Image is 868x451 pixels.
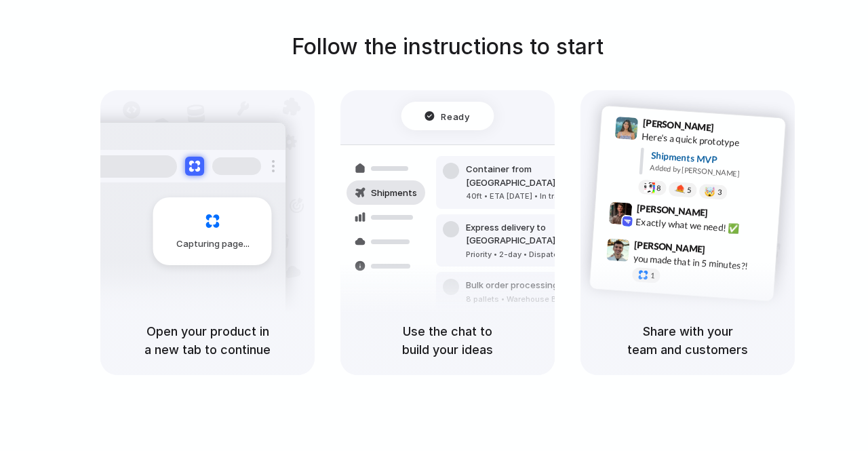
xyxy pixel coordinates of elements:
[633,251,768,274] div: you made that in 5 minutes?!
[642,130,777,153] div: Here's a quick prototype
[650,149,776,171] div: Shipments MVP
[597,322,778,359] h5: Share with your team and customers
[441,109,470,123] span: Ready
[176,237,252,251] span: Capturing page
[712,208,740,224] span: 9:42 AM
[466,163,612,189] div: Container from [GEOGRAPHIC_DATA]
[717,189,722,196] span: 3
[357,322,538,359] h5: Use the chat to build your ideas
[687,187,692,194] span: 5
[117,322,298,359] h5: Open your product in a new tab to continue
[371,187,417,200] span: Shipments
[634,237,706,257] span: [PERSON_NAME]
[466,294,592,305] div: 8 pallets • Warehouse B • Packed
[709,243,737,260] span: 9:47 AM
[705,187,716,197] div: 🤯
[656,184,661,192] span: 8
[635,215,771,238] div: Exactly what we need! ✅
[650,162,774,182] div: Added by [PERSON_NAME]
[466,279,592,292] div: Bulk order processing
[642,115,714,135] span: [PERSON_NAME]
[650,272,655,279] span: 1
[466,221,612,248] div: Express delivery to [GEOGRAPHIC_DATA]
[466,249,612,260] div: Priority • 2-day • Dispatched
[636,201,708,220] span: [PERSON_NAME]
[292,31,604,63] h1: Follow the instructions to start
[466,191,612,202] div: 40ft • ETA [DATE] • In transit
[718,122,746,138] span: 9:41 AM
